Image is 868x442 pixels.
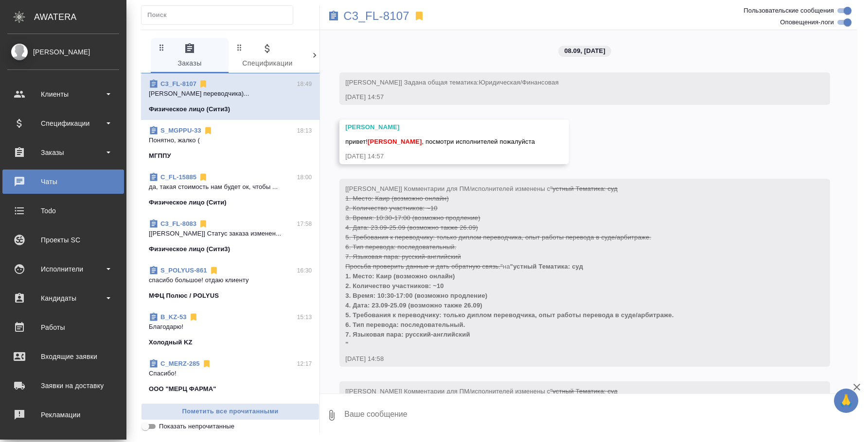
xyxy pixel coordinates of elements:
div: S_POLYUS-86116:30спасибо большое! отдаю клиентуМФЦ Полюс / POLYUS [141,260,319,306]
svg: Отписаться [198,219,208,229]
p: Физическое лицо (Сити) [149,198,227,207]
p: Физическое лицо (Сити3) [149,244,230,254]
input: Поиск [147,8,293,22]
svg: Отписаться [189,312,198,322]
a: S_MGPPU-33 [160,127,201,134]
div: [DATE] 14:57 [345,92,796,102]
div: AWATERA [34,7,126,27]
span: Спецификации [234,43,301,69]
a: Заявки на доставку [2,374,124,398]
span: привет! , посмотри исполнителей пожалуйста [345,138,535,145]
svg: Отписаться [209,266,219,275]
svg: Зажми и перетащи, чтобы поменять порядок вкладок [235,43,244,52]
span: [[PERSON_NAME]] Задана общая тематика: [345,79,559,86]
div: C_FL-1588518:00да, такая стоимость нам будет ок, чтобы ...Физическое лицо (Сити) [141,167,319,213]
a: Проекты SC [2,228,124,252]
svg: Отписаться [202,359,212,369]
p: 17:58 [297,219,312,229]
svg: Отписаться [198,172,208,182]
p: 12:17 [297,359,312,369]
p: 18:13 [297,126,312,136]
span: "устный Тематика: суд 1. Место: Каир (возможно онлайн) 2. Количество участников: ~10 3. Время: 10... [345,263,673,348]
p: МФЦ Полюс / POLYUS [149,291,219,301]
div: Todo [7,204,119,218]
a: C3_FL-8107 [343,11,409,21]
p: [PERSON_NAME] переводчика)... [149,89,312,99]
button: 🙏 [834,389,858,413]
a: Todo [2,199,124,223]
a: C_FL-15885 [160,173,196,181]
p: Благодарю! [149,322,312,332]
span: Пометить все прочитанными [146,406,314,417]
div: [PERSON_NAME] [345,122,535,132]
p: Спасибо! [149,369,312,378]
a: S_POLYUS-861 [160,267,207,274]
p: [[PERSON_NAME]] Статус заказа изменен... [149,229,312,238]
a: C3_FL-8107 [160,80,196,87]
span: Оповещения-логи [780,17,834,27]
p: 18:49 [297,79,312,89]
div: Исполнители [7,262,119,276]
div: [DATE] 14:57 [345,152,535,161]
span: 🙏 [838,391,854,411]
div: Входящие заявки [7,349,119,364]
div: C3_FL-810718:49[PERSON_NAME] переводчика)...Физическое лицо (Сити3) [141,73,319,120]
p: Физическое лицо (Сити3) [149,104,230,114]
div: Кандидаты [7,291,119,306]
div: Чаты [7,174,119,189]
div: B_KZ-5315:13Благодарю!Холодный KZ [141,306,319,353]
div: Спецификации [7,116,119,131]
p: Холодный KZ [149,338,193,347]
span: Юридическая/Финансовая [479,79,559,86]
span: [PERSON_NAME] [368,138,422,145]
div: Рекламации [7,408,119,422]
span: Заказы [157,43,223,69]
p: Понятно, жалко ( [149,136,312,145]
a: C_MERZ-285 [160,360,200,367]
div: [DATE] 14:58 [345,354,796,364]
p: ООО "МЕРЦ ФАРМА" [149,384,216,394]
a: Работы [2,315,124,340]
span: Пользовательские сообщения [744,6,834,16]
div: S_MGPPU-3318:13Понятно, жалко (МГППУ [141,120,319,167]
svg: Отписаться [203,126,213,136]
span: Показать непрочитанные [159,422,234,431]
div: Работы [7,320,119,335]
button: Пометить все прочитанными [141,403,319,420]
svg: Зажми и перетащи, чтобы поменять порядок вкладок [157,43,166,52]
p: МГППУ [149,151,171,161]
span: [[PERSON_NAME]] Комментарии для ПМ/исполнителей изменены с на [345,185,673,348]
svg: Отписаться [198,79,208,89]
a: Чаты [2,170,124,194]
div: Клиенты [7,87,119,102]
p: да, такая стоимость нам будет ок, чтобы ... [149,182,312,192]
div: [PERSON_NAME] [7,47,119,57]
p: 18:00 [297,172,312,182]
p: 16:30 [297,266,312,275]
span: "устный Тематика: суд 1. Место: Каир (возможно онлайн) 2. Количество участников: ~10 3. Время: 10... [345,185,651,270]
div: C_MERZ-28512:17Спасибо!ООО "МЕРЦ ФАРМА" [141,353,319,400]
a: Рекламации [2,403,124,427]
div: Проекты SC [7,233,119,247]
p: 15:13 [297,312,312,322]
div: Заказы [7,145,119,160]
a: C3_FL-8083 [160,220,196,227]
div: Заявки на доставку [7,378,119,393]
div: C3_FL-808317:58[[PERSON_NAME]] Статус заказа изменен...Физическое лицо (Сити3) [141,213,319,260]
a: Входящие заявки [2,344,124,369]
p: 08.09, [DATE] [564,46,605,56]
a: B_KZ-53 [160,313,187,321]
p: спасибо большое! отдаю клиенту [149,275,312,285]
